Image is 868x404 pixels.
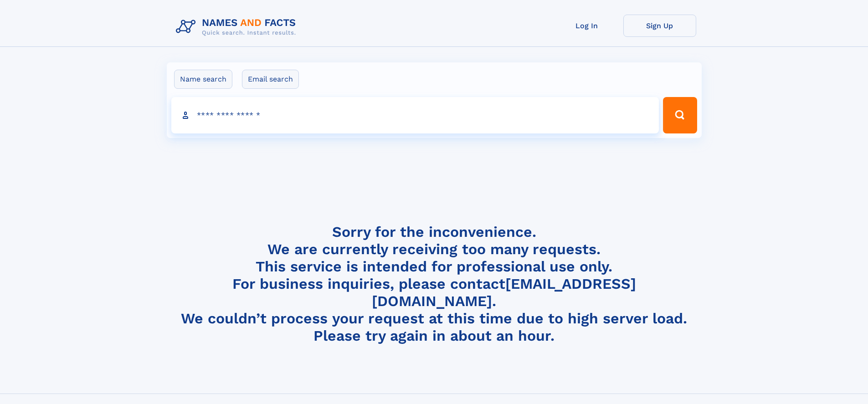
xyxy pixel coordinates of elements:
[372,275,636,310] a: [EMAIL_ADDRESS][DOMAIN_NAME]
[172,15,303,39] img: Logo Names and Facts
[174,70,232,89] label: Name search
[171,97,659,133] input: search input
[550,15,623,37] a: Log In
[623,15,696,37] a: Sign Up
[172,223,696,345] h4: Sorry for the inconvenience. We are currently receiving too many requests. This service is intend...
[663,97,697,133] button: Search Button
[242,70,299,89] label: Email search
